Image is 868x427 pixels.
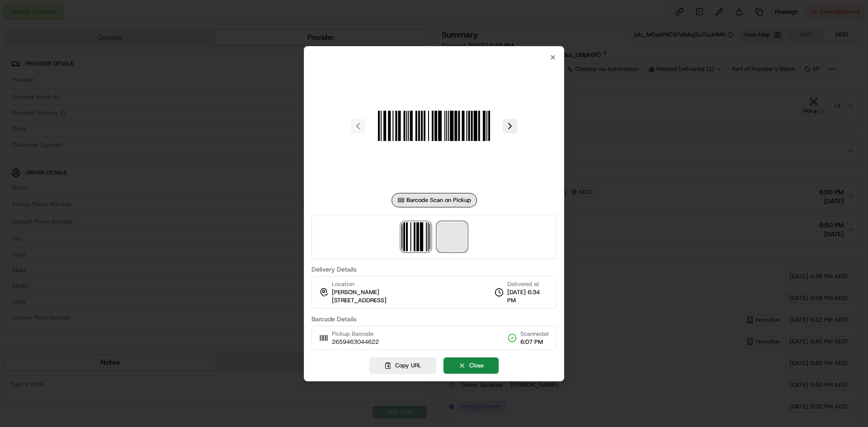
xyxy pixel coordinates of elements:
[64,49,109,56] a: Powered byPylon
[369,357,436,374] button: Copy URL
[332,288,379,296] span: [PERSON_NAME]
[332,330,379,338] span: Pickup Barcode
[520,330,549,338] span: Scanned at
[311,266,557,272] label: Delivery Details
[332,296,387,305] span: [STREET_ADDRESS]
[369,61,499,191] img: barcode_scan_on_pickup image
[332,338,379,346] span: 2659463044622
[507,288,549,305] span: [DATE] 6:34 PM
[443,357,499,374] button: Close
[332,280,354,288] span: Location
[90,50,109,56] span: Pylon
[520,338,549,346] span: 6:07 PM
[392,193,477,207] div: Barcode Scan on Pickup
[311,316,557,322] label: Barcode Details
[401,222,430,251] img: barcode_scan_on_pickup image
[507,280,549,288] span: Delivered at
